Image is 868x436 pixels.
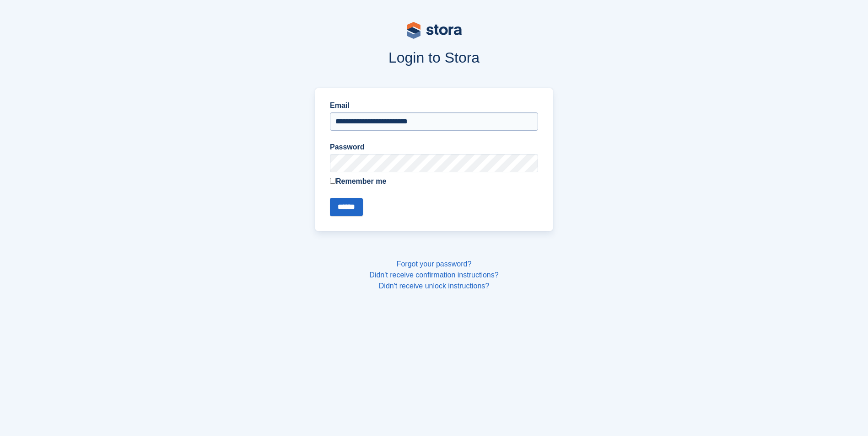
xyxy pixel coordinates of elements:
[330,100,538,111] label: Email
[369,271,498,279] a: Didn't receive confirmation instructions?
[379,282,489,290] a: Didn't receive unlock instructions?
[140,49,728,66] h1: Login to Stora
[330,142,538,153] label: Password
[397,260,472,268] a: Forgot your password?
[330,176,538,187] label: Remember me
[407,22,462,39] img: stora-logo-53a41332b3708ae10de48c4981b4e9114cc0af31d8433b30ea865607fb682f29.svg
[330,178,336,184] input: Remember me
